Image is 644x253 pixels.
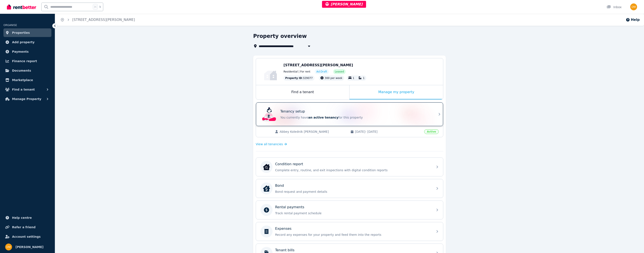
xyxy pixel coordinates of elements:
p: Tenant bills [275,248,294,253]
span: [DATE] - [DATE] [355,130,422,134]
span: Find a tenant [12,87,35,92]
span: Payments [12,49,29,54]
span: [PERSON_NAME] [325,2,363,6]
span: Residential | For rent [283,70,310,73]
span: Leased [335,70,344,73]
button: Manage Property [3,95,51,103]
p: Bond request and payment details [275,190,431,194]
div: Manage my property [350,85,443,99]
img: Condition report [263,164,270,170]
span: 1 [353,77,354,80]
h1: Property overview [253,33,307,40]
a: ExpensesRecord any expenses for your property and feed them into the reports [256,222,443,241]
div: : 329077 [283,76,314,81]
p: You currently have for this property [280,115,431,120]
button: Help [626,17,640,22]
span: Documents [12,68,31,73]
div: Find a tenant [256,85,349,99]
span: Ad: Draft [316,70,327,73]
span: Help centre [12,215,32,220]
img: Dan Milstein [5,244,12,250]
a: Rental paymentsTrack rental payment schedule [256,201,443,219]
a: Properties [3,28,51,37]
a: Condition reportCondition reportComplete entry, routine, and exit inspections with digital condit... [256,158,443,176]
p: Tenancy setup [280,109,305,114]
div: Inbox [607,5,622,9]
button: Find a tenant [3,85,51,94]
a: Payments [3,47,51,56]
span: an active tenancy [308,116,338,119]
span: Finance report [12,59,37,64]
span: Active [424,129,439,134]
a: Refer a friend [3,223,51,231]
span: 300 per week [325,77,342,80]
a: Tenancy setupTenancy setupYou currently havean active tenancyfor this property [256,102,443,126]
a: Account settings [3,232,51,241]
span: Marketplace [12,77,33,83]
p: Expenses [275,226,291,231]
a: Add property [3,38,51,46]
a: [STREET_ADDRESS][PERSON_NAME] [72,18,135,22]
p: Condition report [275,162,303,167]
img: RentBetter [7,4,36,10]
span: ORGANISE [3,24,17,27]
img: Dan Milstein [630,3,637,10]
span: Account settings [12,234,41,239]
a: Documents [3,66,51,75]
p: Track rental payment schedule [275,211,431,215]
span: [STREET_ADDRESS][PERSON_NAME] [283,63,353,67]
a: BondBondBond request and payment details [256,179,443,198]
span: Refer a friend [12,225,35,230]
span: View all tenancies [256,142,283,146]
p: Record any expenses for your property and feed them into the reports [275,233,431,237]
span: k [99,5,101,9]
p: Complete entry, routine, and exit inspections with digital condition reports [275,168,431,172]
span: 1 [363,77,365,80]
nav: Breadcrumb [55,14,140,26]
a: Finance report [3,57,51,65]
img: Tenancy setup [262,107,276,121]
span: Add property [12,40,35,45]
span: Abbey Kolednik [PERSON_NAME] [280,130,346,134]
span: Property ID [285,76,302,80]
span: Properties [12,30,30,35]
span: Manage Property [12,96,41,102]
img: Bond [263,185,270,192]
a: View all tenancies [256,142,287,146]
span: [PERSON_NAME] [15,244,43,250]
a: Marketplace [3,76,51,84]
p: Bond [275,183,284,188]
a: Help centre [3,213,51,222]
p: Rental payments [275,205,304,210]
